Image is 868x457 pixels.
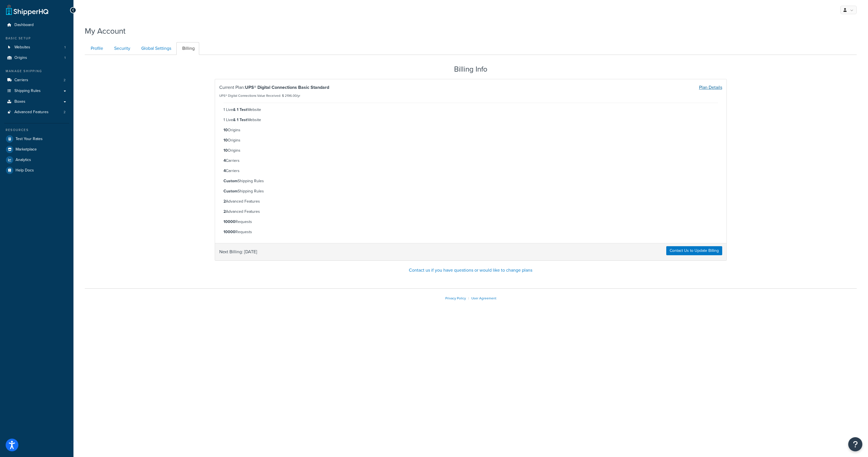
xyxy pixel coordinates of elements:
span: Test Your Rates [16,137,43,141]
a: ShipperHQ Home [6,4,48,16]
a: Shipping Rules [4,86,69,96]
li: Origins [223,126,718,134]
span: 1 [64,55,66,60]
span: Advanced Features [14,110,49,115]
button: Open Resource Center [848,437,862,451]
li: Carriers [4,75,69,85]
li: Advanced Features [223,208,718,216]
a: Carriers 2 [4,75,69,85]
a: Analytics [4,155,69,165]
li: Shipping Rules [223,187,718,195]
strong: Custom [223,188,238,194]
a: Contact Us to Update Billing [666,246,722,255]
strong: Custom [223,178,238,184]
strong: 10000 [223,229,235,235]
span: Dashboard [14,23,34,27]
strong: UPS® Digital Connections Basic Standard [245,84,329,91]
span: Analytics [16,158,31,162]
strong: 2 [223,209,226,214]
a: Privacy Policy [445,296,466,301]
span: Boxes [14,99,25,104]
div: Current Plan: [215,83,471,100]
a: Test Your Rates [4,134,69,144]
a: User Agreement [471,296,496,301]
strong: 10000 [223,219,235,225]
a: Help Docs [4,165,69,175]
span: Carriers [14,78,28,83]
span: 2 [64,78,66,83]
span: 1 [64,45,66,50]
strong: 10 [223,147,228,153]
strong: 4 [223,168,226,174]
span: Origins [14,55,27,60]
li: Requests [223,218,718,226]
div: Manage Shipping [4,69,69,74]
li: Origins [4,53,69,63]
strong: 10 [223,137,228,143]
a: Advanced Features 2 [4,107,69,117]
a: Boxes [4,96,69,107]
h2: Billing Info [215,65,726,73]
small: UPS® Digital Connections Value Received: $ 2196.00/yr [219,93,300,98]
li: Origins [223,147,718,155]
a: Profile [85,42,108,55]
a: Contact us if you have questions or would like to change plans [409,267,532,273]
span: 2 [64,110,66,115]
div: Resources [4,128,69,132]
li: Websites [4,42,69,53]
strong: 10 [223,127,228,133]
li: Carriers [223,167,718,175]
span: Marketplace [16,147,37,152]
li: Origins [223,136,718,144]
li: Advanced Features [4,107,69,117]
a: Websites 1 [4,42,69,53]
span: | [468,296,469,301]
li: Shipping Rules [223,177,718,185]
a: Security [108,42,135,55]
span: Next Billing: [DATE] [219,248,257,256]
li: 1 Live Website [223,106,718,114]
h1: My Account [85,25,125,37]
li: Advanced Features [223,198,718,205]
li: Requests [223,228,718,236]
a: Origins 1 [4,53,69,63]
div: Basic Setup [4,36,69,41]
a: Plan Details [699,84,722,91]
a: Global Settings [135,42,176,55]
strong: & 1 Test [233,107,247,113]
strong: 2 [223,198,226,204]
strong: 4 [223,158,226,164]
a: Dashboard [4,20,69,30]
li: Carriers [223,157,718,165]
a: Billing [176,42,199,55]
li: 1 Live Website [223,116,718,124]
a: Marketplace [4,144,69,155]
span: Websites [14,45,30,50]
span: Shipping Rules [14,89,41,93]
span: Help Docs [16,168,34,173]
strong: & 1 Test [233,117,247,123]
